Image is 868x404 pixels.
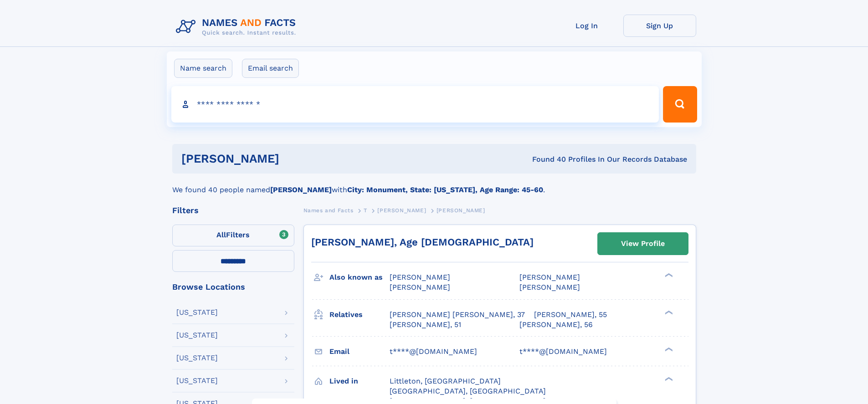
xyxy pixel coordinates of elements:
[329,373,390,389] h3: Lived in
[390,273,450,281] span: [PERSON_NAME]
[377,207,426,214] span: [PERSON_NAME]
[390,310,525,320] a: [PERSON_NAME] [PERSON_NAME], 37
[663,272,673,278] div: ❯
[663,309,673,315] div: ❯
[303,205,354,216] a: Names and Facts
[519,283,580,291] span: [PERSON_NAME]
[623,15,696,37] a: Sign Up
[663,346,673,352] div: ❯
[172,15,303,39] img: Logo Names and Facts
[242,59,299,78] label: Email search
[598,233,688,255] a: View Profile
[172,174,696,195] div: We found 40 people named with .
[216,230,226,239] span: All
[390,320,461,330] a: [PERSON_NAME], 51
[364,207,367,214] span: T
[437,207,485,214] span: [PERSON_NAME]
[172,283,294,291] div: Browse Locations
[176,377,218,384] div: [US_STATE]
[181,153,406,164] h1: [PERSON_NAME]
[663,376,673,382] div: ❯
[270,185,332,194] b: [PERSON_NAME]
[534,310,607,320] a: [PERSON_NAME], 55
[176,309,218,316] div: [US_STATE]
[329,307,390,322] h3: Relatives
[519,273,580,281] span: [PERSON_NAME]
[329,344,390,359] h3: Email
[390,377,501,385] span: Littleton, [GEOGRAPHIC_DATA]
[550,15,623,37] a: Log In
[347,185,543,194] b: City: Monument, State: [US_STATE], Age Range: 45-60
[176,354,218,362] div: [US_STATE]
[406,154,687,164] div: Found 40 Profiles In Our Records Database
[176,332,218,339] div: [US_STATE]
[172,206,294,215] div: Filters
[171,86,659,123] input: search input
[172,225,294,246] label: Filters
[390,387,546,395] span: [GEOGRAPHIC_DATA], [GEOGRAPHIC_DATA]
[174,59,232,78] label: Name search
[377,205,426,216] a: [PERSON_NAME]
[311,236,534,248] a: [PERSON_NAME], Age [DEMOGRAPHIC_DATA]
[519,320,593,330] a: [PERSON_NAME], 56
[621,233,665,254] div: View Profile
[329,270,390,285] h3: Also known as
[390,283,450,291] span: [PERSON_NAME]
[364,205,367,216] a: T
[663,86,697,123] button: Search Button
